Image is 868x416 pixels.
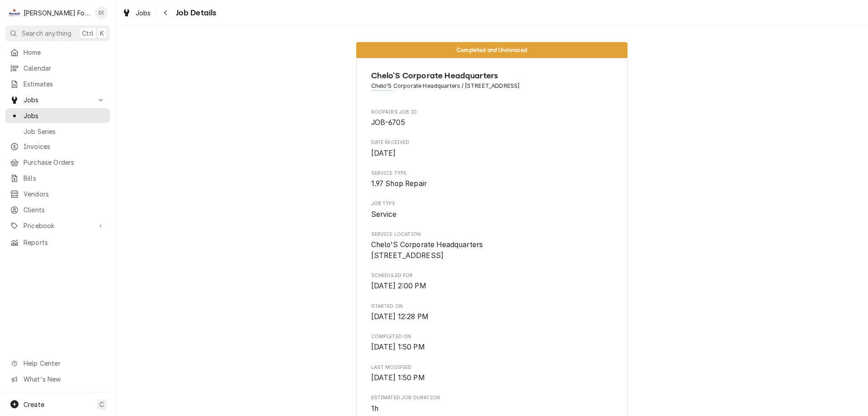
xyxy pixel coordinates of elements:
[371,333,613,353] div: Completed On
[5,186,110,201] a: Vendors
[24,95,92,105] span: Jobs
[371,170,613,177] span: Service Type
[24,111,105,120] span: Jobs
[24,63,105,73] span: Calendar
[5,139,110,154] a: Invoices
[371,139,613,158] div: Date Received
[95,6,108,19] div: D(
[371,209,613,220] span: Job Type
[24,158,105,167] span: Purchase Orders
[371,303,613,322] div: Started On
[5,61,110,76] a: Calendar
[5,77,110,91] a: Estimates
[24,359,104,368] span: Help Center
[371,178,613,189] span: Service Type
[371,200,613,220] div: Job Type
[371,272,613,292] div: Scheduled For
[371,312,429,321] span: [DATE] 12:28 PM
[24,127,105,136] span: Job Series
[371,170,613,189] div: Service Type
[371,210,397,219] span: Service
[173,7,217,19] span: Job Details
[22,29,71,38] span: Search anything
[371,148,613,159] span: Date Received
[24,238,105,247] span: Reports
[5,155,110,170] a: Purchase Orders
[371,333,613,340] span: Completed On
[371,82,613,90] span: Address
[24,401,44,408] span: Create
[5,124,110,139] a: Job Series
[371,373,613,383] span: Last Modified
[5,108,110,123] a: Jobs
[371,109,613,128] div: Roopairs Job ID
[24,221,92,230] span: Pricebook
[371,70,613,97] div: Client Information
[371,282,426,290] span: [DATE] 2:00 PM
[24,79,105,89] span: Estimates
[8,6,21,19] div: Marshall Food Equipment Service's Avatar
[371,364,613,383] div: Last Modified
[99,400,104,409] span: C
[371,342,613,353] span: Completed On
[8,6,21,19] div: M
[371,117,613,128] span: Roopairs Job ID
[82,29,94,38] span: Ctrl
[24,142,105,151] span: Invoices
[5,235,110,250] a: Reports
[371,109,613,116] span: Roopairs Job ID
[5,218,110,233] a: Go to Pricebook
[159,5,173,20] button: Navigate back
[457,47,527,53] span: Completed and Uninvoiced
[5,45,110,60] a: Home
[24,189,105,199] span: Vendors
[5,25,110,41] button: Search anythingCtrlK
[371,404,378,413] span: 1h
[371,394,613,402] span: Estimated Job Duration
[371,179,427,188] span: 1.97 Shop Repair
[371,70,613,82] span: Name
[371,118,405,127] span: JOB-6705
[371,364,613,371] span: Last Modified
[371,231,613,261] div: Service Location
[371,303,613,310] span: Started On
[95,6,108,19] div: Derek Testa (81)'s Avatar
[5,171,110,186] a: Bills
[5,372,110,387] a: Go to What's New
[118,5,155,20] a: Jobs
[24,205,105,215] span: Clients
[371,281,613,292] span: Scheduled For
[24,173,105,183] span: Bills
[5,356,110,371] a: Go to Help Center
[24,374,104,384] span: What's New
[371,394,613,414] div: Estimated Job Duration
[371,200,613,207] span: Job Type
[5,202,110,217] a: Clients
[371,239,613,261] span: Service Location
[24,48,105,57] span: Home
[371,231,613,238] span: Service Location
[371,149,396,158] span: [DATE]
[5,92,110,107] a: Go to Jobs
[356,42,627,58] div: Status
[371,373,425,382] span: [DATE] 1:50 PM
[100,29,104,38] span: K
[371,272,613,279] span: Scheduled For
[24,8,90,18] div: [PERSON_NAME] Food Equipment Service
[371,311,613,322] span: Started On
[136,8,151,18] span: Jobs
[371,139,613,146] span: Date Received
[371,240,483,260] span: Chelo'S Corporate Headquarters [STREET_ADDRESS]
[371,403,613,414] span: Estimated Job Duration
[371,343,425,351] span: [DATE] 1:50 PM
